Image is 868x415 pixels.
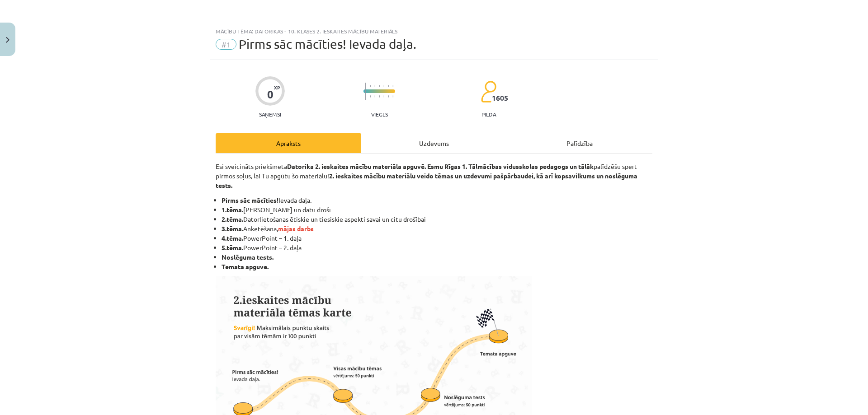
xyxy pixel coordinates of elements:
img: icon-short-line-57e1e144782c952c97e751825c79c345078a6d821885a25fce030b3d8c18986b.svg [388,95,389,98]
img: students-c634bb4e5e11cddfef0936a35e636f08e4e9abd3cc4e673bd6f9a4125e45ecb1.svg [481,80,496,103]
strong: Noslēguma tests. [222,253,274,261]
img: icon-short-line-57e1e144782c952c97e751825c79c345078a6d821885a25fce030b3d8c18986b.svg [374,95,375,98]
b: 5.tēma. [222,243,243,252]
span: #1 [216,39,236,50]
p: Saņemsi [255,111,285,117]
li: PowerPoint – 1. daļa [222,233,652,243]
p: Viegls [371,111,388,117]
p: pilda [481,111,496,117]
img: icon-short-line-57e1e144782c952c97e751825c79c345078a6d821885a25fce030b3d8c18986b.svg [392,95,393,98]
img: icon-short-line-57e1e144782c952c97e751825c79c345078a6d821885a25fce030b3d8c18986b.svg [370,85,371,87]
span: XP [274,85,280,90]
li: Anketēšana, [222,224,652,233]
li: Ievada daļa. [222,196,652,205]
b: Pirms sāc mācīties! [222,196,278,204]
img: icon-short-line-57e1e144782c952c97e751825c79c345078a6d821885a25fce030b3d8c18986b.svg [374,85,375,87]
p: Esi sveicināts priekšmeta palīdzēšu spert pirmos soļus, lai Tu apgūtu šo materiālu! [216,162,652,190]
div: Apraksts [216,133,361,153]
img: icon-close-lesson-0947bae3869378f0d4975bcd49f059093ad1ed9edebbc8119c70593378902aed.svg [6,37,9,43]
img: icon-short-line-57e1e144782c952c97e751825c79c345078a6d821885a25fce030b3d8c18986b.svg [383,85,384,87]
b: 3.tēma. [222,224,243,233]
b: Temata apguve. [222,262,269,270]
strong: Datorika 2. ieskaites mācību materiāla apguvē. Esmu Rīgas 1. Tālmācības vidusskolas pedagogs un t... [287,162,594,170]
li: PowerPoint – 2. daļa [222,243,652,252]
li: Datorlietošanas ētiskie un tiesiskie aspekti savai un citu drošībai [222,214,652,224]
div: 0 [267,88,274,101]
img: icon-short-line-57e1e144782c952c97e751825c79c345078a6d821885a25fce030b3d8c18986b.svg [379,85,380,87]
li: [PERSON_NAME] un datu drošī [222,205,652,214]
strong: 2. ieskaites mācību materiālu veido tēmas un uzdevumi pašpārbaudei, kā arī kopsavilkums un noslēg... [216,172,637,189]
img: icon-short-line-57e1e144782c952c97e751825c79c345078a6d821885a25fce030b3d8c18986b.svg [383,95,384,98]
div: Uzdevums [361,133,507,153]
div: Palīdzība [507,133,652,153]
b: 4.tēma. [222,234,243,242]
img: icon-short-line-57e1e144782c952c97e751825c79c345078a6d821885a25fce030b3d8c18986b.svg [392,85,393,87]
div: Mācību tēma: Datorikas - 10. klases 2. ieskaites mācību materiāls [216,28,652,34]
img: icon-long-line-d9ea69661e0d244f92f715978eff75569469978d946b2353a9bb055b3ed8787d.svg [365,83,366,100]
img: icon-short-line-57e1e144782c952c97e751825c79c345078a6d821885a25fce030b3d8c18986b.svg [379,95,380,98]
img: icon-short-line-57e1e144782c952c97e751825c79c345078a6d821885a25fce030b3d8c18986b.svg [388,85,389,87]
span: 1605 [492,94,508,102]
img: icon-short-line-57e1e144782c952c97e751825c79c345078a6d821885a25fce030b3d8c18986b.svg [370,95,371,98]
strong: mājas darbs [278,224,314,233]
b: 2.tēma. [222,215,243,223]
span: Pirms sāc mācīties! Ievada daļa. [239,37,416,51]
b: 1.tēma. [222,205,243,214]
